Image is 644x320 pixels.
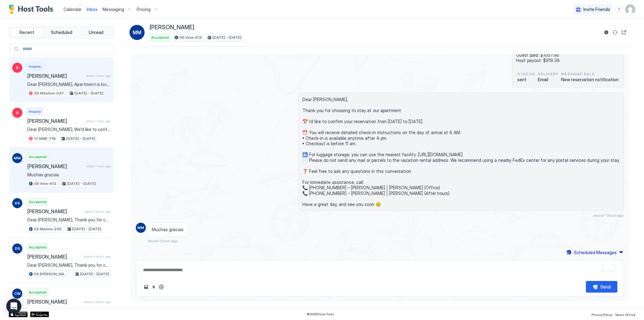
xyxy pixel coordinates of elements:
[79,28,113,37] button: Unread
[611,29,619,36] button: Sync reservation
[517,71,535,77] span: status
[9,5,56,14] a: Host Tools Logo
[593,213,624,218] span: about 1 hour ago
[15,200,20,206] span: KS
[27,118,84,124] span: [PERSON_NAME]
[27,262,111,268] span: Dear [PERSON_NAME], Thank you for choosing to stay at our apartment. We hope you’ve enjoyed every...
[307,312,334,316] span: © 2025 Host Tools
[29,199,47,205] span: Accepted
[517,77,535,83] span: sent
[6,299,21,314] div: Open Intercom Messenger
[620,29,628,36] button: Open reservation
[87,6,97,13] a: Inbox
[63,7,82,12] span: Calendar
[142,283,150,291] button: Upload image
[29,244,47,250] span: Accepted
[27,172,111,178] span: Muchas gracias
[27,299,81,305] span: [PERSON_NAME]
[27,163,84,169] span: [PERSON_NAME]
[34,226,62,232] span: 02.Marina-230
[625,4,635,14] div: User profile
[34,136,56,141] span: 17.SMB-718
[63,6,82,13] a: Calendar
[74,90,103,96] span: [DATE] - [DATE]
[34,90,64,96] span: 29.Wilshire-347
[537,77,559,83] span: Email
[9,26,114,38] div: tab-group
[27,208,82,214] span: [PERSON_NAME]
[10,28,44,37] button: Recent
[34,271,69,277] span: 05.[PERSON_NAME]-617
[150,283,157,291] button: Quick reply
[19,30,34,35] span: Recent
[152,227,184,232] span: Muchas gracias
[302,97,620,207] span: Dear [PERSON_NAME], Thank you for choosing to stay at our apartment. 📅 I’d like to confirm your r...
[592,311,612,317] a: Privacy Policy
[29,154,47,160] span: Accepted
[9,311,28,317] a: App Store
[586,281,617,293] button: Send
[72,226,101,232] span: [DATE] - [DATE]
[157,283,165,291] button: ChatGPT Auto Reply
[29,64,41,69] span: Inquiry
[84,254,111,259] span: about 4 hours ago
[34,181,56,186] span: 06.Vine-613
[27,307,111,313] span: Dear [PERSON_NAME], Thank you for choosing to stay at our apartment. We hope you’ve enjoyed every...
[561,77,619,83] span: New reservation notification
[592,313,612,317] span: Privacy Policy
[84,300,111,304] span: about 4 hours ago
[29,109,41,114] span: Inquiry
[574,249,617,256] div: Scheduled Messages
[51,30,72,35] span: Scheduled
[80,271,109,277] span: [DATE] - [DATE]
[27,254,81,260] span: [PERSON_NAME]
[86,74,111,78] span: about 1 hour ago
[212,35,241,40] span: [DATE] - [DATE]
[27,127,111,132] span: Dear [PERSON_NAME], We'd like to confirm the apartment's location at 📍 [STREET_ADDRESS]❗️. The pr...
[137,225,144,231] span: MM
[45,28,78,37] button: Scheduled
[14,291,21,296] span: СW
[86,119,111,123] span: about 1 hour ago
[27,217,111,223] span: Dear [PERSON_NAME], Thank you for choosing to stay at our apartment. 📅 I’d like to confirm your r...
[137,7,151,12] span: Pricing
[16,65,19,71] span: D
[15,246,20,251] span: DS
[89,30,103,35] span: Unread
[600,283,611,290] div: Send
[133,29,141,36] span: MM
[142,264,617,276] textarea: To enrich screen reader interactions, please activate Accessibility in Grammarly extension settings
[151,35,169,40] span: Accepted
[87,7,97,12] span: Inbox
[565,248,624,257] button: Scheduled Messages
[537,71,559,77] span: Delivery
[14,155,21,161] span: MM
[615,311,635,317] a: Terms Of Use
[27,73,84,79] span: [PERSON_NAME]
[102,7,124,12] span: Messaging
[179,35,202,40] span: 06.Vine-613
[29,289,47,295] span: Accepted
[30,311,49,317] a: Google Play Store
[16,110,19,116] span: D
[150,24,194,31] span: [PERSON_NAME]
[603,29,610,36] button: Reservation information
[561,71,619,77] span: Message Rule
[86,164,111,168] span: about 1 hour ago
[27,82,111,87] span: Dear [PERSON_NAME], Apartment is located at 📍 [STREET_ADDRESS]❗️. The distance is 3 miles to [GEO...
[66,136,95,141] span: [DATE] - [DATE]
[67,181,96,186] span: [DATE] - [DATE]
[615,313,635,317] span: Terms Of Use
[84,209,111,214] span: about 3 hours ago
[615,6,623,13] div: menu
[20,44,113,54] input: Input Field
[583,7,610,12] span: Invite Friends
[148,238,178,243] span: about 1 hour ago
